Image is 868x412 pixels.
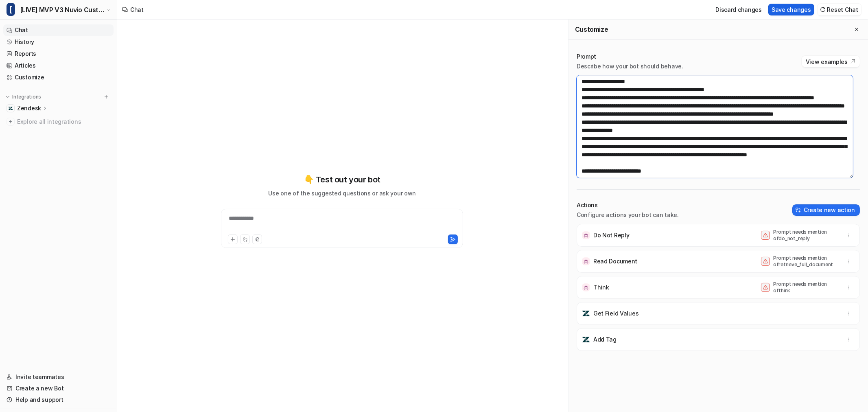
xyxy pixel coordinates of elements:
button: Save changes [768,4,814,15]
p: Think [593,283,609,291]
a: Customize [3,72,114,83]
p: Read Document [593,257,637,265]
button: Close flyout [852,24,861,34]
img: reset [820,7,826,13]
span: [ [7,3,15,16]
p: Add Tag [593,335,617,344]
img: Get Field Values icon [582,309,590,318]
button: View examples [802,56,860,67]
p: Prompt needs mention of think [773,281,838,294]
img: Do Not Reply icon [582,231,590,239]
p: Prompt needs mention of do_not_reply [773,229,838,242]
h2: Customize [575,25,608,33]
img: Zendesk [8,106,13,111]
img: Think icon [582,283,590,291]
img: create-action-icon.svg [796,207,801,213]
img: Read Document icon [582,257,590,265]
a: Explore all integrations [3,116,114,127]
button: Discard changes [712,4,765,15]
p: Prompt [577,53,683,61]
button: Integrations [3,93,44,101]
p: 👇 Test out your bot [304,173,380,186]
p: Get Field Values [593,309,639,318]
p: Do Not Reply [593,231,630,239]
a: Help and support [3,394,114,405]
a: Create a new Bot [3,383,114,394]
span: Explore all integrations [17,115,110,128]
a: Reports [3,48,114,59]
button: Create new action [792,204,860,216]
p: Prompt needs mention of retrieve_full_document [773,255,838,268]
p: Configure actions your bot can take. [577,211,679,219]
div: Chat [130,5,144,14]
span: [LIVE] MVP V3 Nuvio Customer Service Bot [20,4,105,15]
img: Add Tag icon [582,335,590,344]
a: Invite teammates [3,371,114,383]
p: Use one of the suggested questions or ask your own [268,189,416,197]
img: explore all integrations [7,118,15,126]
p: Zendesk [17,104,41,112]
button: Reset Chat [818,4,861,15]
img: expand menu [5,94,11,100]
a: Articles [3,60,114,71]
p: Actions [577,201,679,209]
p: Describe how your bot should behave. [577,62,683,70]
img: menu_add.svg [103,94,109,100]
a: Chat [3,24,114,36]
a: History [3,36,114,48]
p: Integrations [12,94,41,100]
